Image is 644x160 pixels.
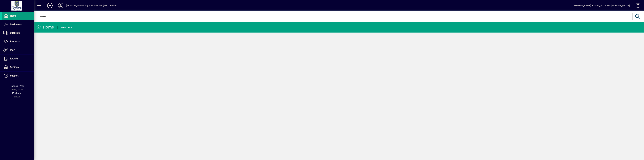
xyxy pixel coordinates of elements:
span: Financial Year [10,85,24,87]
div: Home [36,24,54,30]
span: Staff [10,49,15,51]
button: Add [45,3,55,9]
a: Reports [2,55,34,63]
span: Package [12,92,21,94]
div: Welcome [61,25,72,30]
button: Profile [55,3,66,9]
a: Suppliers [2,29,34,37]
span: Products [10,40,20,43]
div: [PERSON_NAME] [EMAIL_ADDRESS][DOMAIN_NAME] [573,3,630,8]
a: Support [2,72,34,80]
a: Staff [2,46,34,54]
div: [PERSON_NAME] Agri-Imports Ltd (NZ Tractors) [66,3,117,8]
a: Knowledge Base [633,1,640,12]
span: Settings [10,66,19,68]
span: Reports [10,57,18,60]
span: Support [10,74,18,77]
a: Customers [2,20,34,29]
span: Suppliers [10,32,20,34]
span: Home [10,14,16,17]
a: Settings [2,63,34,71]
span: Customers [10,23,22,26]
a: Products [2,37,34,46]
